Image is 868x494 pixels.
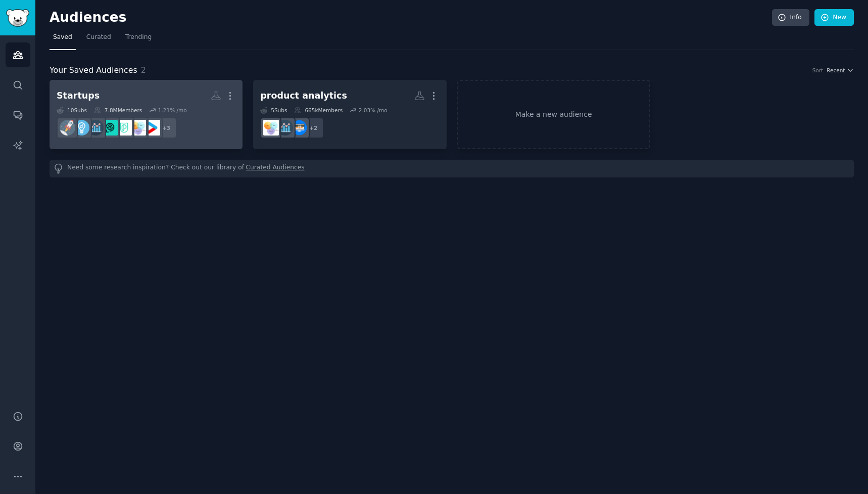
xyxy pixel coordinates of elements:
a: Startups10Subs7.8MMembers1.21% /mo+3startupProductManagementProductMgmtBusinessAnalyticsanalytics... [50,80,243,149]
div: 10 Sub s [57,107,87,114]
img: ProductManagement [130,120,146,136]
a: Trending [122,29,155,50]
div: 7.8M Members [94,107,142,114]
div: Sort [812,67,824,74]
img: analytics [88,120,104,136]
div: product analytics [260,89,347,102]
a: Make a new audience [457,80,650,149]
span: Curated [86,33,111,42]
span: Your Saved Audiences [50,64,137,77]
div: + 2 [303,117,324,139]
div: + 3 [156,117,177,139]
span: Trending [125,33,152,42]
img: startups [60,120,75,136]
a: product analytics5Subs665kMembers2.03% /mo+2MarketingHelpanalyticsProductManagement [253,80,446,149]
img: ProductMgmt [116,120,132,136]
img: MarketingHelp [292,120,307,136]
a: Saved [50,29,76,50]
a: Info [772,9,809,26]
span: 2 [141,65,146,75]
div: Startups [57,89,100,102]
span: Recent [827,67,845,74]
a: New [814,9,854,26]
a: Curated [83,29,115,50]
div: 5 Sub s [260,107,287,114]
img: Entrepreneur [74,120,89,136]
div: 1.21 % /mo [158,107,187,114]
span: Saved [53,33,72,42]
div: Need some research inspiration? Check out our library of [50,160,854,177]
img: ProductManagement [263,120,279,136]
img: BusinessAnalytics [102,120,118,136]
img: GummySearch logo [6,9,29,27]
button: Recent [827,67,854,74]
h2: Audiences [50,10,772,26]
img: startup [144,120,160,136]
div: 2.03 % /mo [359,107,388,114]
img: analytics [277,120,293,136]
a: Curated Audiences [246,163,305,174]
div: 665k Members [294,107,343,114]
